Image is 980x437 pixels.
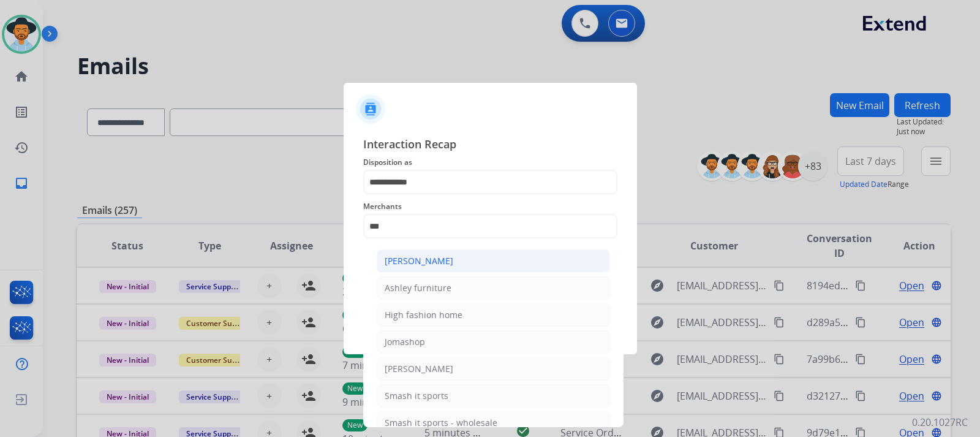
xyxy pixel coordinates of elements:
[356,94,385,124] img: contactIcon
[385,363,453,375] div: [PERSON_NAME]
[385,282,451,294] div: Ashley furniture
[363,135,617,155] span: Interaction Recap
[363,155,617,170] span: Disposition as
[912,415,968,430] p: 0.20.1027RC
[385,309,462,321] div: High fashion home
[385,336,425,348] div: Jomashop
[385,417,497,429] div: Smash it sports - wholesale
[385,255,453,267] div: [PERSON_NAME]
[363,199,617,214] span: Merchants
[385,390,448,402] div: Smash it sports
